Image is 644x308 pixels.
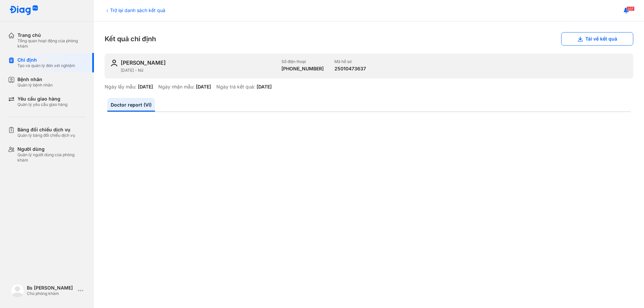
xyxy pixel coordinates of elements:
[105,32,633,46] div: Kết quả chỉ định
[17,96,67,102] div: Yêu cầu giao hàng
[17,57,75,63] div: Chỉ định
[158,84,195,90] div: Ngày nhận mẫu:
[17,152,86,163] div: Quản lý người dùng của phòng khám
[17,82,53,88] div: Quản lý bệnh nhân
[17,133,75,138] div: Quản lý bảng đối chiếu dịch vụ
[105,84,137,90] div: Ngày lấy mẫu:
[105,7,165,14] div: Trở lại danh sách kết quả
[17,76,53,82] div: Bệnh nhân
[17,146,86,152] div: Người dùng
[138,84,153,90] div: [DATE]
[281,66,324,72] div: [PHONE_NUMBER]
[627,6,635,11] span: 337
[561,32,633,46] button: Tải về kết quả
[17,102,67,107] div: Quản lý yêu cầu giao hàng
[216,84,255,90] div: Ngày trả kết quả:
[17,127,75,133] div: Bảng đối chiếu dịch vụ
[334,66,366,72] div: 25010473637
[27,291,75,296] div: Chủ phòng khám
[17,63,75,68] div: Tạo và quản lý đơn xét nghiệm
[281,59,324,64] div: Số điện thoại
[107,98,155,112] a: Doctor report (VI)
[17,32,86,38] div: Trang chủ
[11,284,24,297] img: logo
[9,5,38,16] img: logo
[121,59,166,66] div: [PERSON_NAME]
[334,59,366,64] div: Mã hồ sơ
[110,59,118,67] img: user-icon
[257,84,272,90] div: [DATE]
[121,68,276,73] div: [DATE] - Nữ
[196,84,211,90] div: [DATE]
[17,38,86,49] div: Tổng quan hoạt động của phòng khám
[27,285,75,291] div: Bs [PERSON_NAME]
